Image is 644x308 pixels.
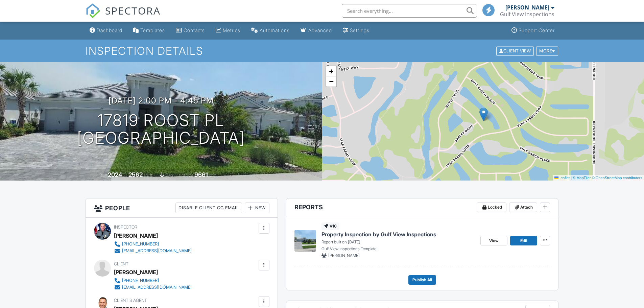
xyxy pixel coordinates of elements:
[114,261,128,266] span: Client
[97,27,122,33] div: Dashboard
[165,173,173,178] span: slab
[105,3,161,18] span: SPECTORA
[179,173,193,178] span: Lot Size
[248,24,292,37] a: Automations (Basic)
[308,27,332,33] div: Advanced
[144,173,153,178] span: sq. ft.
[122,278,159,283] div: [PHONE_NUMBER]
[130,24,168,37] a: Templates
[86,3,100,18] img: The Best Home Inspection Software - Spectora
[536,46,558,55] div: More
[342,4,477,18] input: Search everything...
[194,171,208,178] div: 9661
[122,285,192,290] div: [EMAIL_ADDRESS][DOMAIN_NAME]
[173,24,208,37] a: Contacts
[184,27,205,33] div: Contacts
[114,298,147,303] span: Client's Agent
[496,48,535,53] a: Client View
[122,248,192,254] div: [EMAIL_ADDRESS][DOMAIN_NAME]
[108,171,122,178] div: 2024
[505,4,549,11] div: [PERSON_NAME]
[99,173,107,178] span: Built
[326,66,336,76] a: Zoom in
[86,9,161,23] a: SPECTORA
[209,173,217,178] span: sq.ft.
[114,277,192,284] a: [PHONE_NUMBER]
[86,198,278,218] h3: People
[592,176,642,180] a: © OpenStreetMap contributors
[87,24,125,37] a: Dashboard
[114,231,158,241] div: [PERSON_NAME]
[496,46,534,55] div: Client View
[500,11,554,18] div: Gulf View Inspections
[571,176,572,180] span: |
[86,45,559,57] h1: Inspection Details
[77,112,245,147] h1: 17819 Roost Pl [GEOGRAPHIC_DATA]
[340,24,372,37] a: Settings
[509,24,557,37] a: Support Center
[122,241,159,247] div: [PHONE_NUMBER]
[109,96,214,105] h3: [DATE] 2:00 pm - 4:45 pm
[479,108,488,121] img: Marker
[114,247,192,254] a: [EMAIL_ADDRESS][DOMAIN_NAME]
[140,27,165,33] div: Templates
[350,27,369,33] div: Settings
[260,27,290,33] div: Automations
[298,24,335,37] a: Advanced
[329,77,333,86] span: −
[245,203,269,213] div: New
[114,284,192,291] a: [EMAIL_ADDRESS][DOMAIN_NAME]
[554,176,570,180] a: Leaflet
[213,24,243,37] a: Metrics
[128,171,143,178] div: 2562
[114,224,137,230] span: Inspector
[114,267,158,277] div: [PERSON_NAME]
[223,27,240,33] div: Metrics
[329,67,333,75] span: +
[573,176,591,180] a: © MapTiler
[175,203,242,213] div: Disable Client CC Email
[114,241,192,247] a: [PHONE_NUMBER]
[519,27,555,33] div: Support Center
[326,76,336,87] a: Zoom out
